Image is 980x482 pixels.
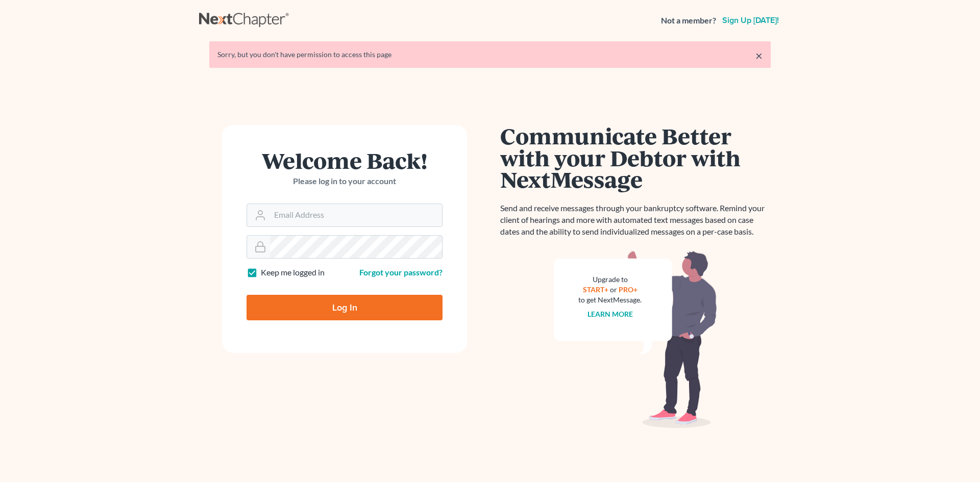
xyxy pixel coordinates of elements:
a: START+ [583,285,608,294]
div: to get NextMessage. [578,295,642,305]
div: Upgrade to [578,274,642,285]
label: Keep me logged in [261,267,325,278]
p: Send and receive messages through your bankruptcy software. Remind your client of hearings and mo... [500,202,771,238]
input: Email Address [270,204,442,226]
div: Sorry, but you don't have permission to access this page [217,49,763,60]
a: × [755,49,763,62]
span: or [610,285,617,294]
img: nextmessage_bg-59042aed3d76b12b5cd301f8e5b87938c9018125f34e5fa2b7a6b67550977c72.svg [554,250,717,428]
p: Please log in to your account [247,175,443,187]
strong: Not a member? [661,15,716,27]
a: PRO+ [619,285,638,294]
input: Log In [247,295,443,320]
a: Forgot your password? [359,267,443,277]
h1: Communicate Better with your Debtor with NextMessage [500,125,771,190]
h1: Welcome Back! [247,149,443,171]
a: Learn more [587,310,633,318]
a: Sign up [DATE]! [720,16,781,24]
